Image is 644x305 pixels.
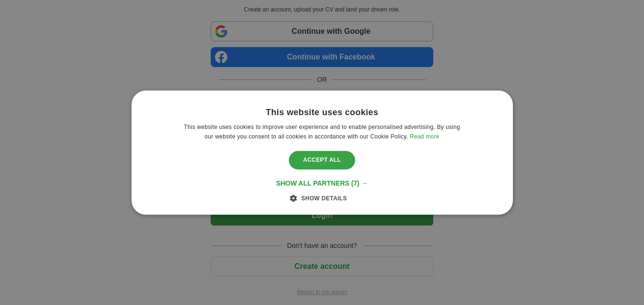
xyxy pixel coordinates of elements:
span: Show all partners [276,179,349,187]
span: (7) → [351,179,368,187]
div: Cookie consent dialog [132,90,513,215]
span: Show details [301,195,347,202]
a: Read more, opens a new window [410,133,440,140]
div: Show details [297,193,347,203]
div: Accept all [289,151,356,169]
div: Show all partners (7) → [276,179,368,187]
span: This website uses cookies to improve user experience and to enable personalised advertising. By u... [184,124,460,140]
div: This website uses cookies [266,107,378,118]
